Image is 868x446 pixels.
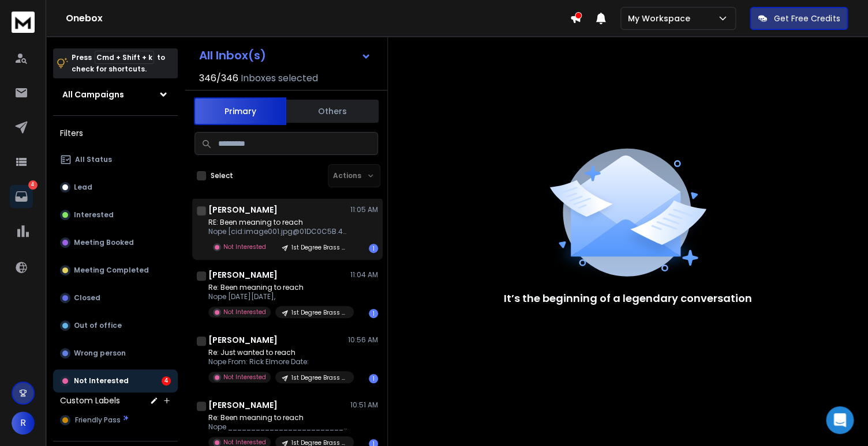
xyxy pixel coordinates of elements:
button: Primary [194,97,286,125]
button: Meeting Booked [53,231,178,254]
h1: [PERSON_NAME] [208,334,278,346]
button: All Inbox(s) [190,44,380,67]
p: Press to check for shortcuts. [72,52,165,75]
p: Wrong person [74,349,126,358]
p: 1st Degree Brass ([PERSON_NAME]) [291,373,347,382]
button: Closed [53,286,178,309]
h1: All Inbox(s) [199,50,266,61]
p: Nope From: Rick Elmore Date: [208,357,347,366]
button: R [12,411,35,434]
p: Re: Just wanted to reach [208,348,347,357]
h3: Filters [53,125,178,141]
p: Not Interested [223,308,266,316]
span: Cmd + Shift + k [95,51,154,64]
p: 10:56 AM [348,335,378,345]
p: 4 [28,180,38,190]
h1: [PERSON_NAME] [208,269,278,281]
button: Out of office [53,314,178,337]
button: All Status [53,148,178,171]
div: Open Intercom Messenger [826,406,854,434]
span: 346 / 346 [199,71,238,85]
button: All Campaigns [53,83,178,106]
p: Re: Been meaning to reach [208,283,347,292]
h3: Custom Labels [60,395,120,406]
h1: [PERSON_NAME] [208,399,278,411]
div: 4 [162,376,171,385]
p: Meeting Booked [74,238,134,247]
p: It’s the beginning of a legendary conversation [504,290,752,307]
p: Nope ________________________________ From: [PERSON_NAME] [208,422,347,432]
p: Meeting Completed [74,266,149,275]
h1: All Campaigns [62,89,124,100]
h1: [PERSON_NAME] [208,204,278,216]
button: Wrong person [53,342,178,365]
p: 11:04 AM [350,270,378,279]
p: My Workspace [628,13,695,24]
button: Friendly Pass [53,409,178,432]
p: Closed [74,293,100,303]
p: Lead [74,183,92,192]
p: All Status [75,155,112,164]
p: 11:05 AM [350,205,378,214]
p: 10:51 AM [350,400,378,410]
p: RE: Been meaning to reach [208,218,347,227]
p: Nope [cid:image001.jpg@01DC0C5B.4B275B60] [facebook] [twitter] [linkedin] [instagram] [208,227,347,236]
p: Not Interested [74,376,129,385]
p: 1st Degree Brass ([PERSON_NAME]) [291,243,347,252]
p: 1st Degree Brass ([PERSON_NAME]) [291,308,347,317]
div: 1 [369,374,378,383]
p: Get Free Credits [774,13,840,24]
div: 1 [369,244,378,253]
h3: Inboxes selected [241,71,318,85]
button: Get Free Credits [750,7,848,30]
button: Lead [53,176,178,199]
a: 4 [10,185,33,208]
label: Select [211,171,233,180]
p: Not Interested [223,243,266,251]
button: Meeting Completed [53,259,178,282]
p: Out of office [74,321,122,330]
h1: Onebox [66,12,570,25]
button: Interested [53,203,178,226]
span: Friendly Pass [75,415,121,425]
img: logo [12,12,35,33]
button: Others [286,99,379,124]
p: Re: Been meaning to reach [208,413,347,422]
button: Not Interested4 [53,369,178,392]
p: Not Interested [223,373,266,381]
p: Interested [74,210,114,220]
div: 1 [369,309,378,318]
p: Nope [DATE][DATE], [208,292,347,301]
